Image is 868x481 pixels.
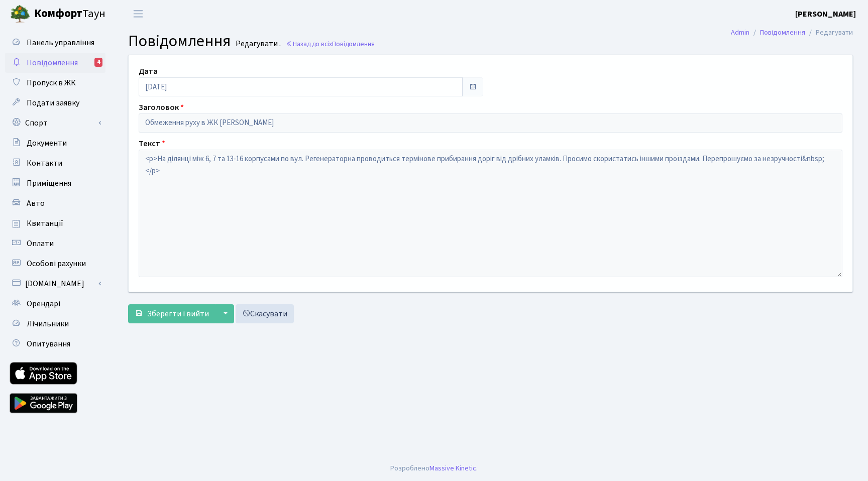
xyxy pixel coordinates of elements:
img: logo.png [10,4,30,24]
a: Скасувати [236,304,294,323]
a: [PERSON_NAME] [795,8,856,20]
label: Текст [139,138,165,150]
a: Авто [5,193,105,213]
a: Приміщення [5,173,105,193]
a: Контакти [5,153,105,173]
span: Повідомлення [128,30,231,53]
nav: breadcrumb [716,22,868,43]
a: Назад до всіхПовідомлення [286,39,375,49]
small: Редагувати . [234,39,281,49]
a: Орендарі [5,294,105,314]
div: 4 [94,58,102,67]
a: Квитанції [5,213,105,233]
b: Комфорт [34,6,82,22]
span: Документи [27,138,67,149]
div: Розроблено . [390,463,478,474]
a: Оплати [5,233,105,254]
a: Спорт [5,113,105,133]
b: [PERSON_NAME] [795,9,856,20]
span: Контакти [27,158,62,169]
label: Дата [139,65,158,77]
span: Пропуск в ЖК [27,77,76,88]
li: Редагувати [805,27,853,38]
span: Подати заявку [27,97,79,108]
a: Лічильники [5,314,105,334]
span: Квитанції [27,218,63,229]
span: Лічильники [27,318,69,329]
a: Повідомлення4 [5,53,105,73]
span: Опитування [27,338,70,349]
label: Заголовок [139,101,184,113]
a: Панель управління [5,33,105,53]
a: Пропуск в ЖК [5,73,105,93]
button: Зберегти і вийти [128,304,215,323]
span: Приміщення [27,178,71,189]
a: Подати заявку [5,93,105,113]
a: Документи [5,133,105,153]
span: Повідомлення [332,39,375,49]
span: Повідомлення [27,57,78,68]
span: Авто [27,198,45,209]
span: Особові рахунки [27,258,86,269]
span: Зберегти і вийти [147,308,209,319]
a: Massive Kinetic [429,463,476,473]
a: Опитування [5,334,105,354]
button: Переключити навігацію [126,6,151,22]
span: Орендарі [27,298,60,309]
textarea: <p>На ділянці між 6, 7 та 13-16 корпусами по вул. Регенераторна проводиться термінове прибирання ... [139,150,842,277]
a: Повідомлення [760,27,805,38]
span: Панель управління [27,37,94,48]
span: Оплати [27,238,54,249]
span: Таун [34,6,105,23]
a: Admin [731,27,749,38]
a: Особові рахунки [5,254,105,274]
a: [DOMAIN_NAME] [5,274,105,294]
